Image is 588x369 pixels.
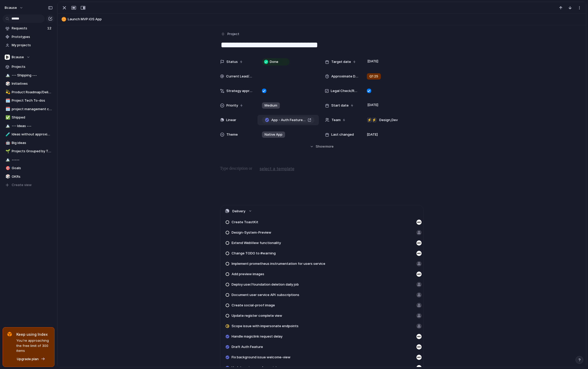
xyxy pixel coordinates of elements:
span: Design-System-Preview [232,230,271,235]
span: Document user service API: subscriptions [232,292,299,298]
div: 🏔️ [5,157,9,163]
span: Projects [12,64,53,69]
span: more [325,144,334,149]
span: bcause [5,5,17,10]
button: Bcause [3,53,55,61]
span: Implement prometheus instrumentation for users service [232,261,325,266]
span: Current Lead/Main Responsible [226,74,253,79]
button: 🗓️ [5,98,10,103]
button: Delivery [220,205,423,217]
span: Project Tech To-dos [12,98,53,103]
span: Update register complete view [232,313,282,318]
button: 🏔️ [5,123,10,129]
span: Done [270,59,278,64]
a: Update register complete view [222,311,422,321]
div: 🎲 [5,174,9,180]
span: Create view [12,182,32,188]
span: Target date [331,59,351,64]
span: Handle magiclink request delay [232,334,282,339]
span: Product Roadmap/Delivery Pipeline [12,90,53,95]
span: ----- [12,157,53,162]
div: 🌱 [5,148,9,154]
span: select a template [260,166,294,172]
a: ✅Shipped [3,114,55,121]
span: Deploy user/foundation deletion daily job [232,282,299,287]
a: Scope issue with impersonate endpoints [222,321,422,331]
button: bcause [2,4,26,12]
span: Big ideas [12,140,53,146]
span: Project [227,31,239,37]
div: 💫 [5,89,9,95]
a: 🏔️----- [3,156,55,164]
a: 🧪Ideas without approximate delivery [3,130,55,138]
span: Scope issue with impersonate endpoints [232,324,299,329]
a: Projects [3,63,55,71]
button: Project [220,30,241,38]
div: 🎯Goals [3,164,55,172]
div: ⚡ [367,117,372,123]
button: select a template [259,165,295,173]
span: Linear [226,117,236,123]
span: Prototypes [12,34,53,39]
button: Showmore [220,142,424,151]
div: 🤖Big ideas [3,139,55,147]
a: Prototypes [3,33,55,41]
span: Design , Dev [379,117,398,123]
a: 🗓️Project Tech To-dos [3,97,55,104]
a: Implement prometheus instrumentation for users service [222,259,422,269]
span: [DATE] [367,132,378,137]
a: Deploy user/foundation deletion daily job [222,279,422,290]
a: 🏔️--- Shipping --- [3,71,55,79]
div: 🎲 [5,81,9,87]
a: 💫Product Roadmap/Delivery Pipeline [3,88,55,96]
span: Legal Check/Review [331,88,358,94]
span: Shipped [12,115,53,120]
a: 🏔️--- Ideas --- [3,122,55,130]
a: My projects [3,41,55,49]
a: Fix background issue welcome-view [222,352,422,363]
a: Add preview images [222,269,422,279]
button: 🧪 [5,132,10,137]
div: 🎯 [5,165,9,171]
span: Strategy approved [226,88,253,94]
button: 🎲 [5,174,10,179]
a: 🌱Projects Grouped by Theme [3,147,55,155]
a: Requests12 [3,24,55,32]
div: 🏔️ [5,123,9,129]
div: 🗓️ [5,98,9,104]
span: --- Ideas --- [12,123,53,129]
span: Approximate Delivery Time [331,74,358,79]
span: 12 [47,26,52,31]
span: Start date [331,103,349,108]
span: Launch MVP iOS App [68,17,584,22]
span: Ideas without approximate delivery [12,132,53,137]
span: Priority [226,103,238,108]
a: Draft Auth Feature [222,342,422,352]
div: 🤖 [5,140,9,146]
span: [DATE] [366,102,380,108]
a: Document user service API: subscriptions [222,290,422,300]
span: Keep using Index [16,332,50,337]
span: My projects [12,43,53,48]
a: Handle magiclink request delay [222,331,422,342]
a: 🗓️project management checks [3,105,55,113]
div: ✅ [5,115,9,121]
button: Create view [3,181,55,189]
div: ⚡ [371,117,377,123]
span: Fix background issue welcome-view [232,355,290,360]
span: --- Shipping --- [12,73,53,78]
span: Projects Grouped by Theme [12,149,53,154]
button: 🗓️ [5,107,10,112]
span: project management checks [12,107,53,112]
a: Extend WebView functionality [222,238,422,248]
span: Change TODO to #warning [232,251,276,256]
a: 🎲Initiatives [3,80,55,88]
